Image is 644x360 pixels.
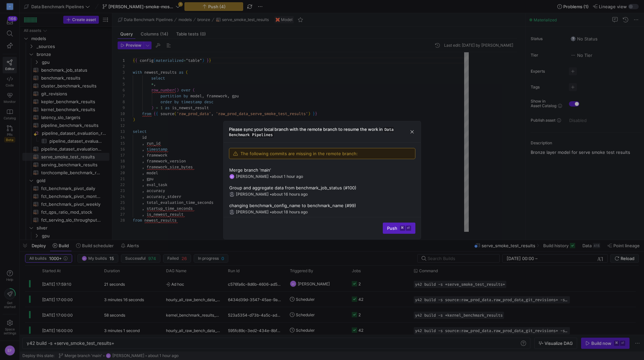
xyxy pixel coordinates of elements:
div: EF [229,174,235,179]
div: Merge branch 'main' [229,167,415,173]
h3: Please sync your local branch with the remote branch to resume the work in [229,127,409,137]
span: about 1 hour ago [272,174,303,179]
kbd: ⏎ [406,226,411,231]
span: about 18 hours ago [272,209,308,214]
button: Merge branch 'main'EF[PERSON_NAME] •about 1 hour ago [224,164,421,182]
kbd: ⌘ [400,226,405,231]
button: Group and aggregate data from benchmark_job_status (#100)[PERSON_NAME] •about 16 hours ago [224,182,421,200]
span: about 16 hours ago [272,192,308,197]
span: Data Benchmark Pipelines [229,126,394,138]
div: [PERSON_NAME] • [236,192,308,197]
div: [PERSON_NAME] • [236,210,308,214]
button: Push⌘⏎ [383,223,415,234]
button: changing benchmark_config_name to benchmark_name (#99)[PERSON_NAME] •about 18 hours ago [224,200,421,218]
span: The following commits are missing in the remote branch: [240,151,358,156]
span: Push [387,226,411,231]
div: [PERSON_NAME] • [236,174,303,179]
div: Group and aggregate data from benchmark_job_status (#100) [229,185,415,190]
div: changing benchmark_config_name to benchmark_name (#99) [229,203,415,208]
